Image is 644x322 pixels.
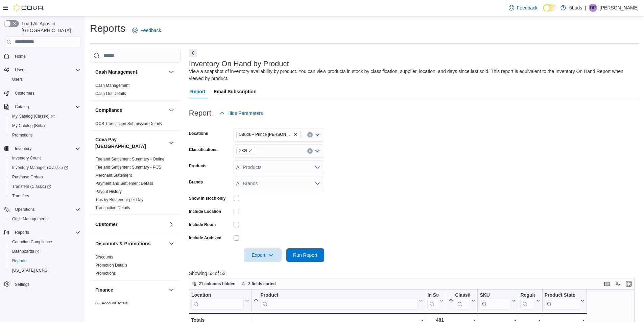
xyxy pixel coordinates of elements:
[9,75,80,83] span: Users
[191,292,244,309] div: Location
[614,280,622,288] button: Display options
[167,240,175,248] button: Discounts & Promotions
[15,67,25,73] span: Users
[239,131,292,138] span: 5Buds – Prince [PERSON_NAME]
[589,4,597,12] div: Dustin Pilon
[427,292,444,309] button: In Stock Qty
[95,240,166,247] button: Discounts & Promotions
[95,271,116,276] span: Promotions
[427,292,438,309] div: In Stock Qty
[199,281,236,287] span: 21 columns hidden
[95,181,153,186] a: Payment and Settlement Details
[545,292,579,309] div: Product State
[15,54,26,59] span: Home
[9,192,32,200] a: Transfers
[15,104,29,109] span: Catalog
[248,149,252,153] button: Remove 28G from selection in this group
[95,121,162,126] span: OCS Transaction Submission Details
[12,132,33,138] span: Promotions
[189,60,289,68] h3: Inventory On Hand by Product
[254,292,423,309] button: Product
[239,147,247,154] span: 28G
[189,179,203,185] label: Brands
[9,215,49,223] a: Cash Management
[12,155,41,161] span: Inventory Count
[90,253,181,280] div: Discounts & Promotions
[455,292,470,309] div: Classification
[90,81,181,100] div: Cash Management
[12,89,37,97] a: Customers
[228,110,263,117] span: Hide Parameters
[95,255,113,259] a: Discounts
[167,106,175,114] button: Compliance
[7,121,83,130] button: My Catalog (Beta)
[12,268,47,273] span: [US_STATE] CCRS
[9,112,80,120] span: My Catalog (Classic)
[12,249,39,254] span: Dashboards
[9,238,80,246] span: Canadian Compliance
[90,299,181,318] div: Finance
[95,197,143,202] span: Tips by Budtender per Day
[95,83,129,88] a: Cash Management
[9,266,50,274] a: [US_STATE] CCRS
[15,282,29,287] span: Settings
[520,292,534,298] div: Regular Price
[7,182,83,191] a: Transfers (Classic)
[506,1,540,15] a: Feedback
[7,214,83,224] button: Cash Management
[95,91,126,96] span: Cash Out Details
[480,292,516,309] button: SKU
[140,27,161,34] span: Feedback
[9,75,25,83] a: Users
[95,263,127,268] a: Promotion Details
[600,4,639,12] p: [PERSON_NAME]
[248,248,278,262] span: Export
[7,172,83,182] button: Purchase Orders
[7,191,83,201] button: Transfers
[95,157,165,162] a: Fee and Settlement Summary - Online
[569,4,582,12] p: 5buds
[7,266,83,275] button: [US_STATE] CCRS
[12,205,38,214] button: Operations
[12,280,32,289] a: Settings
[307,132,313,138] button: Clear input
[1,51,83,61] button: Home
[90,155,181,215] div: Cova Pay [GEOGRAPHIC_DATA]
[189,49,197,57] button: Next
[12,239,52,245] span: Canadian Compliance
[189,68,636,82] div: View a snapshot of inventory availability by product. You can view products in stock by classific...
[95,173,132,178] a: Merchant Statement
[95,165,161,170] span: Fee and Settlement Summary - POS
[307,148,313,154] button: Clear input
[12,228,80,237] span: Reports
[90,22,125,35] h1: Reports
[7,163,83,172] a: Inventory Manager (Classic)
[95,205,130,210] a: Transaction Details
[625,280,633,288] button: Enter fullscreen
[19,20,80,34] span: Load All Apps in [GEOGRAPHIC_DATA]
[9,238,55,246] a: Canadian Compliance
[12,77,23,82] span: Users
[95,83,129,88] span: Cash Management
[9,173,46,181] a: Purchase Orders
[9,164,80,172] span: Inventory Manager (Classic)
[95,240,150,247] h3: Discounts & Promotions
[191,292,244,298] div: Location
[12,165,68,170] span: Inventory Manager (Classic)
[95,205,130,210] span: Transaction Details
[603,280,611,288] button: Keyboard shortcuts
[9,257,80,265] span: Reports
[545,292,585,309] button: Product State
[1,144,83,153] button: Inventory
[15,91,34,96] span: Customers
[95,69,137,75] h3: Cash Management
[9,173,80,181] span: Purchase Orders
[545,292,579,298] div: Product State
[14,4,44,11] img: Cova
[95,69,166,75] button: Cash Management
[95,136,166,150] button: Cova Pay [GEOGRAPHIC_DATA]
[293,252,317,258] span: Run Report
[191,292,249,309] button: Location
